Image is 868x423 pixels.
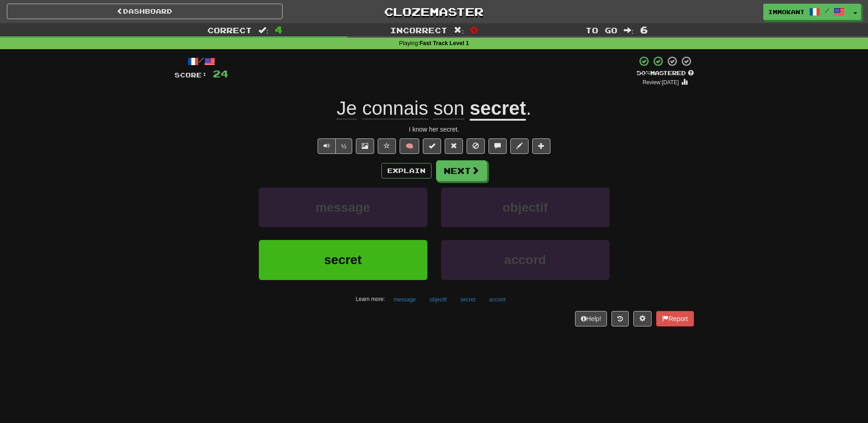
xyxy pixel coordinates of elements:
a: Dashboard [7,4,282,19]
button: Edit sentence (alt+d) [510,138,529,154]
button: 🧠 [400,138,419,154]
div: I know her secret. [175,125,694,134]
button: accord [441,240,610,280]
button: Add to collection (alt+a) [532,138,550,154]
span: objectif [503,200,548,214]
span: Je [337,97,357,119]
span: secret [324,253,362,267]
button: objectif [425,293,452,306]
button: message [389,293,421,306]
div: Text-to-speech controls [316,138,353,154]
span: ImmoKant [768,8,805,16]
button: Round history (alt+y) [611,311,629,326]
button: Next [436,160,487,181]
span: : [258,26,268,34]
div: Mastered [637,69,694,77]
span: . [526,97,531,119]
span: message [316,200,370,214]
button: Reset to 0% Mastered (alt+r) [445,138,463,154]
u: secret [470,97,526,121]
button: Explain [381,163,431,178]
button: Help! [575,311,607,326]
button: Show image (alt+x) [356,138,374,154]
button: Favorite sentence (alt+f) [378,138,396,154]
span: connais [362,97,428,119]
span: 50 % [637,69,650,76]
div: / [175,56,228,67]
button: Report [656,311,693,326]
button: Discuss sentence (alt+u) [488,138,507,154]
button: secret [259,240,427,280]
span: Score: [175,71,207,79]
span: accord [504,253,546,267]
button: ½ [335,138,353,154]
span: 6 [640,24,648,35]
a: Clozemaster [296,4,572,20]
span: : [454,26,464,34]
a: ImmoKant / [763,4,850,20]
span: 0 [470,24,478,35]
span: Incorrect [390,25,447,35]
small: Review: [DATE] [642,79,679,86]
span: / [825,7,829,14]
span: 24 [213,68,228,79]
span: To go [586,25,617,35]
button: Ignore sentence (alt+i) [467,138,485,154]
button: objectif [441,188,610,227]
button: secret [456,293,481,306]
small: Learn more: [356,296,385,302]
span: 4 [275,24,282,35]
span: : [624,26,634,34]
strong: Fast Track Level 1 [420,40,469,46]
button: message [259,188,427,227]
span: son [433,97,464,119]
span: Correct [207,25,252,35]
button: accord [484,293,510,306]
button: Set this sentence to 100% Mastered (alt+m) [423,138,441,154]
button: Play sentence audio (ctl+space) [318,138,336,154]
